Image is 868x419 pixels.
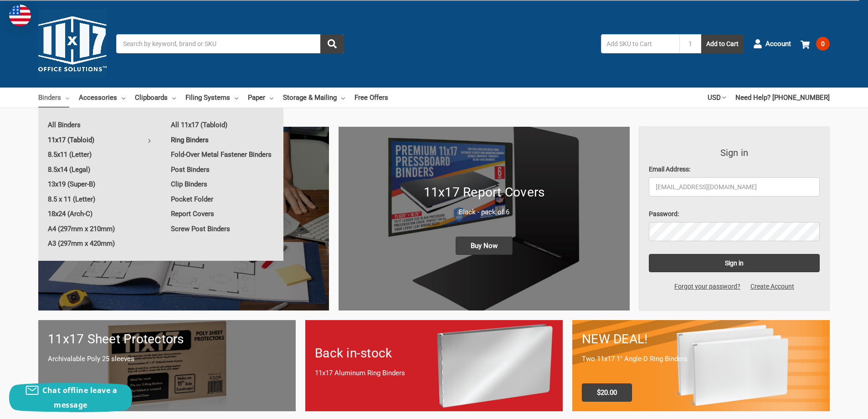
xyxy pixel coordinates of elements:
[38,118,161,132] a: All Binders
[9,383,132,412] button: Chat offline leave a message
[116,34,344,53] input: Search by keyword, brand or SKU
[456,237,513,255] span: Buy Now
[582,354,820,364] p: Two 11x17 1" Angle-D Ring Binders
[305,320,563,411] a: Back in-stock 11x17 Aluminum Ring Binders
[339,127,629,310] a: 11x17 Report Covers 11x17 Report Covers Black - pack of 6 Buy Now
[339,127,629,310] img: 11x17 Report Covers
[572,320,830,411] a: 11x17 Binder 2-pack only $20.00 NEW DEAL! Two 11x17 1" Angle-D Ring Binders $20.00
[161,192,283,207] a: Pocket Folder
[315,368,553,378] p: 11x17 Aluminum Ring Binders
[601,34,679,53] input: Add SKU to Cart
[765,39,791,49] span: Account
[161,207,283,221] a: Report Covers
[816,37,830,51] span: 0
[79,88,125,108] a: Accessories
[38,177,161,191] a: 13x19 (Super-B)
[42,385,117,410] span: Chat offline leave a message
[161,222,283,236] a: Screw Post Binders
[649,146,820,160] h3: Sign in
[38,147,161,162] a: 8.5x11 (Letter)
[582,383,632,402] span: $20.00
[9,5,31,26] img: duty and tax information for United States
[161,162,283,177] a: Post Binders
[38,133,161,147] a: 11x17 (Tabloid)
[161,147,283,162] a: Fold-Over Metal Fastener Binders
[649,209,820,219] label: Password:
[48,354,286,364] p: Archivalable Poly 25 sleeves
[283,88,345,108] a: Storage & Mailing
[48,330,286,349] h1: 11x17 Sheet Protectors
[38,88,69,108] a: Binders
[38,192,161,207] a: 8.5 x 11 (Letter)
[669,282,745,291] a: Forgot your password?
[745,282,799,291] a: Create Account
[135,88,176,108] a: Clipboards
[801,32,830,56] a: 0
[161,133,283,147] a: Ring Binders
[38,162,161,177] a: 8.5x14 (Legal)
[161,177,283,191] a: Clip Binders
[753,32,791,56] a: Account
[38,222,161,236] a: A4 (297mm x 210mm)
[161,118,283,132] a: All 11x17 (Tabloid)
[38,320,296,411] a: 11x17 sheet protectors 11x17 Sheet Protectors Archivalable Poly 25 sleeves Buy Now
[348,207,620,217] p: Black - pack of 6
[185,88,238,108] a: Filing Systems
[348,183,620,202] h1: 11x17 Report Covers
[649,254,820,272] input: Sign in
[38,207,161,221] a: 18x24 (Arch-C)
[793,394,868,419] iframe: Google Customer Reviews
[649,165,820,174] label: Email Address:
[248,88,273,108] a: Paper
[582,330,820,349] h1: NEW DEAL!
[701,34,744,53] button: Add to Cart
[354,88,388,108] a: Free Offers
[38,236,161,251] a: A3 (297mm x 420mm)
[708,88,726,108] a: USD
[315,344,553,363] h1: Back in-stock
[38,10,107,78] img: 11x17.com
[735,88,830,108] a: Need Help? [PHONE_NUMBER]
